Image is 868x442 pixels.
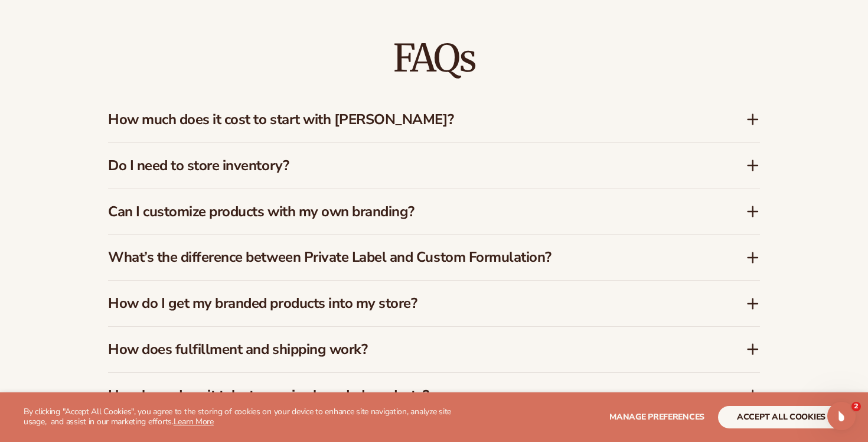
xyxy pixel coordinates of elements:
[108,203,710,220] h3: Can I customize products with my own branding?
[108,157,710,174] h3: Do I need to store inventory?
[827,402,856,430] iframe: Intercom live chat
[24,407,461,427] p: By clicking "Accept All Cookies", you agree to the storing of cookies on your device to enhance s...
[108,341,710,358] h3: How does fulfillment and shipping work?
[108,387,710,404] h3: How long does it take to receive branded products?
[108,111,710,128] h3: How much does it cost to start with [PERSON_NAME]?
[609,406,704,428] button: Manage preferences
[108,295,710,312] h3: How do I get my branded products into my store?
[108,38,760,78] h2: FAQs
[174,416,214,427] a: Learn More
[851,402,861,411] span: 2
[609,411,704,422] span: Manage preferences
[108,249,710,266] h3: What’s the difference between Private Label and Custom Formulation?
[718,406,844,428] button: accept all cookies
